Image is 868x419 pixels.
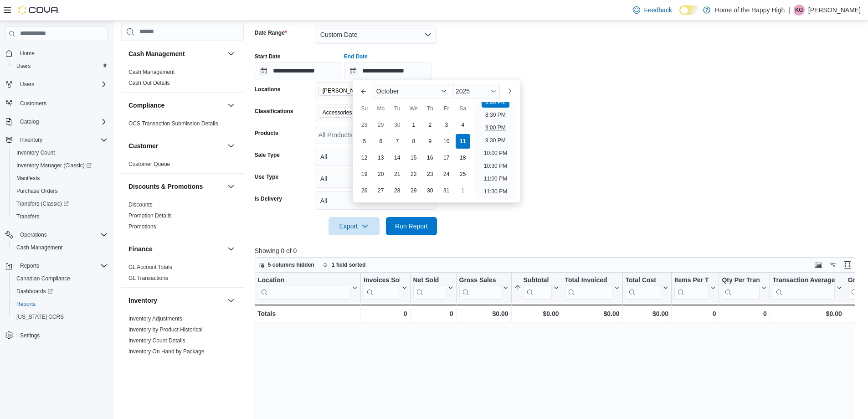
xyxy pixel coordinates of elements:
p: | [788,5,790,16]
span: Reports [16,300,36,308]
span: Manifests [13,173,108,184]
button: Cash Management [128,49,224,58]
button: Manifests [9,172,111,185]
a: Transfers [13,211,43,222]
li: 8:00 PM [482,97,509,108]
button: Finance [128,244,224,253]
button: Qty Per Transaction [722,276,766,300]
button: Purchase Orders [9,185,111,197]
button: Users [16,79,38,90]
button: Transfers [9,210,111,223]
div: day-28 [390,183,405,198]
span: Catalog [20,118,39,125]
button: Export [329,217,380,235]
div: day-7 [390,134,405,149]
div: day-6 [374,134,388,149]
div: day-10 [439,134,454,149]
span: Inventory Adjustments [128,315,182,322]
div: Invoices Sold [364,276,400,300]
button: Discounts & Promotions [128,182,224,191]
label: Products [255,129,278,137]
button: Inventory [226,295,236,306]
div: day-24 [439,167,454,181]
div: day-20 [374,167,388,181]
span: Transfers (Classic) [16,200,69,207]
button: Keyboard shortcuts [813,259,824,270]
div: Th [423,101,437,116]
span: Customer Queue [128,160,170,168]
div: Total Cost [625,276,661,300]
label: Sale Type [255,151,280,159]
span: Home [16,47,108,59]
li: 8:30 PM [482,109,509,120]
label: Date Range [255,29,287,36]
div: Total Invoiced [565,276,612,285]
button: Previous Month [356,84,371,98]
button: Catalog [2,115,111,128]
span: October [376,88,399,95]
li: 11:00 PM [480,173,511,184]
div: day-5 [357,134,372,149]
div: Net Sold [413,276,446,300]
a: Promotions [128,223,156,230]
span: Canadian Compliance [13,273,108,284]
button: Gross Sales [459,276,508,300]
h3: Cash Management [128,49,185,58]
div: day-30 [390,118,405,132]
button: Inventory [128,296,224,305]
a: Manifests [13,173,43,184]
span: Operations [20,231,47,238]
div: 0 [364,308,407,319]
div: 0 [722,308,766,319]
span: Cash Management [16,244,62,251]
span: GL Account Totals [128,264,172,271]
span: Reports [13,299,108,310]
button: Run Report [386,217,437,235]
div: Finance [121,262,244,287]
span: Transfers [16,213,39,220]
div: day-15 [406,150,421,165]
div: Customer [121,159,244,173]
span: Dashboards [16,288,53,295]
span: Users [20,81,34,88]
div: $0.00 [565,308,619,319]
button: Customers [2,96,111,109]
a: Canadian Compliance [13,273,74,284]
div: day-17 [439,150,454,165]
div: day-31 [439,183,454,198]
span: Inventory by Product Historical [128,326,203,333]
button: Settings [2,329,111,342]
button: Transaction Average [773,276,842,300]
h3: Compliance [128,101,164,110]
span: Inventory Count [16,149,55,156]
div: Qty Per Transaction [722,276,759,285]
div: day-27 [374,183,388,198]
span: Washington CCRS [13,311,108,322]
span: Reports [20,262,39,269]
span: Accessories [323,108,352,117]
button: Display options [827,259,838,270]
div: Krystle Glover [794,5,805,16]
div: day-29 [406,183,421,198]
button: Catalog [16,116,42,127]
a: Inventory Count Details [128,337,185,344]
div: day-8 [406,134,421,149]
a: OCS Transaction Submission Details [128,120,218,127]
span: Users [16,62,31,70]
button: All [315,148,437,166]
button: Reports [16,260,43,271]
button: Compliance [128,101,224,110]
div: Total Invoiced [565,276,612,300]
button: Cash Management [9,241,111,254]
div: Button. Open the month selector. October is currently selected. [373,84,450,98]
span: Settings [16,330,108,341]
div: day-30 [423,183,437,198]
a: Feedback [629,1,675,19]
ul: Time [475,102,516,199]
div: Gross Sales [459,276,501,285]
span: Transfers [13,211,108,222]
div: Transaction Average [773,276,835,300]
div: Button. Open the year selector. 2025 is currently selected. [452,84,500,98]
p: Home of the Happy High [715,5,785,16]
